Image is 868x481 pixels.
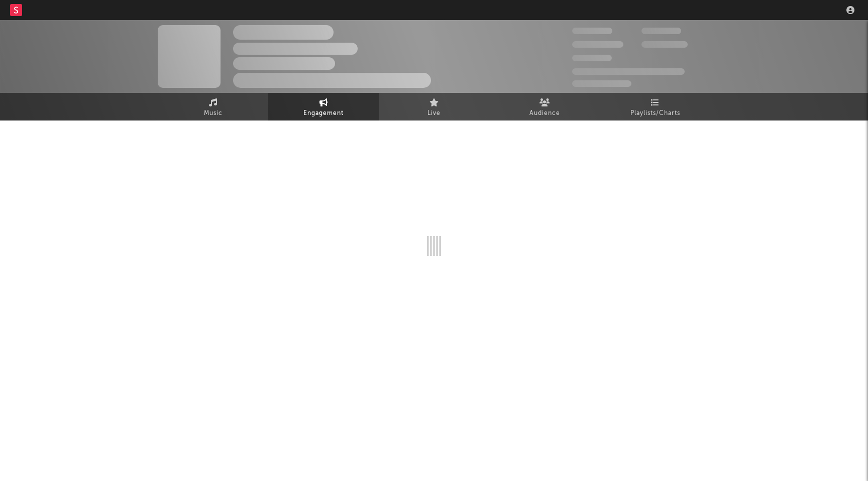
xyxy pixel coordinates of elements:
span: 1,000,000 [641,41,688,48]
span: Engagement [303,107,344,119]
span: Music [204,107,223,119]
a: Audience [489,93,600,121]
a: Music [158,93,268,121]
span: Audience [529,107,560,119]
span: Playlists/Charts [630,107,680,119]
span: 300,000 [572,28,612,34]
a: Engagement [268,93,379,121]
span: 100,000 [572,55,612,61]
a: Playlists/Charts [600,93,710,121]
span: 50,000,000 Monthly Listeners [572,68,685,75]
span: Jump Score: 85.0 [572,80,631,87]
a: Live [379,93,489,121]
span: 50,000,000 [572,41,623,48]
span: 100,000 [641,28,681,34]
span: Live [427,107,441,119]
